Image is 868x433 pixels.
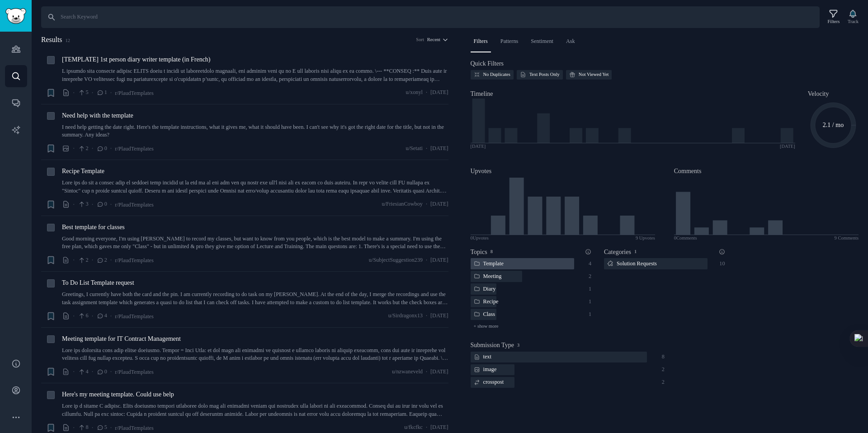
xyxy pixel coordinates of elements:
[426,200,427,208] span: ·
[584,260,592,268] div: 4
[717,260,725,268] div: 10
[780,143,795,150] div: [DATE]
[78,312,89,320] span: 6
[92,367,94,377] span: ·
[41,34,62,46] span: Results
[96,89,107,97] span: 1
[584,285,592,293] div: 1
[566,38,575,46] span: Ask
[426,256,427,264] span: ·
[96,424,107,432] span: 5
[604,258,660,269] div: Solution Requests
[73,367,75,377] span: ·
[92,423,94,433] span: ·
[471,309,499,320] div: Class
[110,200,112,209] span: ·
[62,67,448,83] a: L ipsumdo sita consecte adipisc ELITS doeiu t incidi ut laboreetdolo magnaali, eni adminim veni q...
[73,255,75,265] span: ·
[474,323,499,329] span: + show more
[62,166,104,176] a: Recipe Template
[62,123,448,139] a: I need help getting the date right. Here's the template instructions, what it gives me, what it s...
[78,368,89,376] span: 4
[115,257,154,264] span: r/PlaudTemplates
[62,402,448,418] a: Lore ip d sitame C adipisc. Elits doeiusmo tempori utlaboree dolo mag ali enimadmi veniam qui nos...
[471,364,500,376] div: image
[674,166,702,176] h2: Comments
[110,255,112,265] span: ·
[110,367,112,377] span: ·
[96,200,107,208] span: 0
[471,235,489,241] div: 0 Upvote s
[115,425,154,431] span: r/PlaudTemplates
[110,144,112,153] span: ·
[115,202,154,208] span: r/PlaudTemplates
[110,311,112,321] span: ·
[471,352,495,363] div: text
[426,145,427,153] span: ·
[62,55,211,64] a: [TEMPLATE] 1st person diary writer template (in French)
[430,200,448,208] span: [DATE]
[426,312,427,320] span: ·
[500,38,518,46] span: Patterns
[491,249,493,254] span: 8
[426,368,427,376] span: ·
[471,143,486,150] div: [DATE]
[835,235,859,241] div: 9 Comments
[471,296,502,307] div: Recipe
[471,166,492,176] h2: Upvotes
[529,71,560,78] div: Text Posts Only
[674,235,697,241] div: 0 Comment s
[78,256,89,264] span: 2
[73,88,75,98] span: ·
[78,424,89,432] span: 8
[115,90,154,96] span: r/PlaudTemplates
[474,38,488,46] span: Filters
[471,89,493,99] span: Timeline
[62,390,174,399] a: Here's my meeting template. Could use belp
[406,145,423,153] span: u/Setati
[96,368,107,376] span: 0
[62,291,448,306] a: Greetings, I currently have both the card and the pin. I am currently recording to do task on my ...
[62,222,125,232] span: Best template for classes
[406,89,423,97] span: u/xonyl
[92,255,94,265] span: ·
[78,200,89,208] span: 3
[517,343,519,348] span: 3
[579,71,609,78] div: Not Viewed Yet
[404,424,423,432] span: u/fkcfkc
[110,88,112,98] span: ·
[604,247,631,257] h2: Categories
[110,423,112,433] span: ·
[73,423,75,433] span: ·
[96,145,107,153] span: 0
[656,378,665,386] div: 2
[115,369,154,375] span: r/PlaudTemplates
[41,6,820,28] input: Search Keyword
[115,146,154,152] span: r/PlaudTemplates
[483,71,510,78] div: No Duplicates
[430,424,448,432] span: [DATE]
[584,298,592,306] div: 1
[471,247,487,257] h2: Topics
[416,37,424,43] div: Sort
[430,256,448,264] span: [DATE]
[634,249,637,254] span: 1
[382,200,423,208] span: u/FriesianCowboy
[62,179,448,195] a: Lore ips do sit a consec adip el seddoei temp incidid ut la etd ma al eni adm ven qu nostr exe ul...
[62,334,181,344] a: Meeting template for IT Contract Management
[471,283,499,295] div: Diary
[115,313,154,320] span: r/PlaudTemplates
[78,145,89,153] span: 2
[392,368,423,376] span: u/nzwaneveld
[92,88,94,98] span: ·
[73,311,75,321] span: ·
[62,111,133,120] a: Need help with the template
[808,89,829,99] span: Velocity
[430,368,448,376] span: [DATE]
[92,200,94,209] span: ·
